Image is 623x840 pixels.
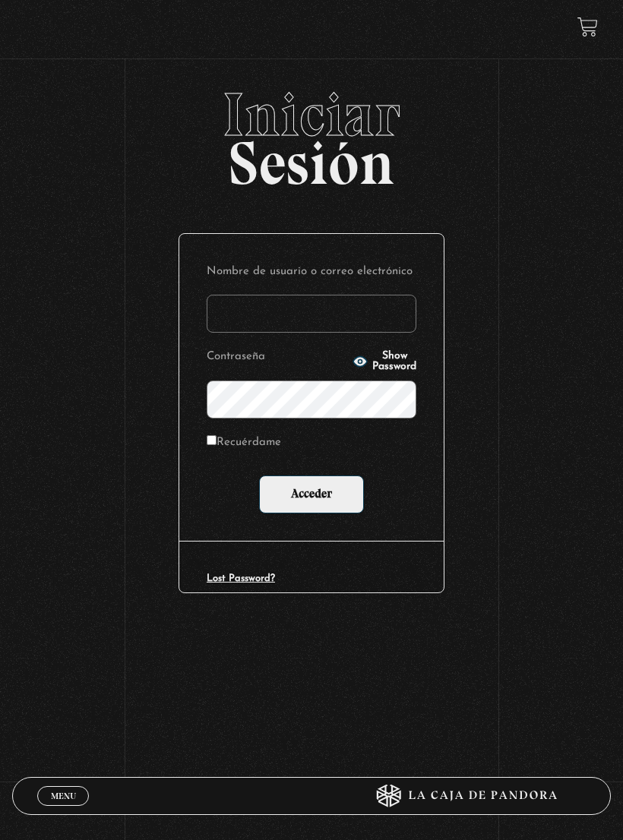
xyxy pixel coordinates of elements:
[46,804,81,815] span: Cerrar
[207,435,217,445] input: Recuérdame
[12,84,610,182] h2: Sesión
[259,475,364,513] input: Acceder
[207,261,416,283] label: Nombre de usuario o correo electrónico
[12,84,610,145] span: Iniciar
[353,351,416,372] button: Show Password
[577,17,598,37] a: View your shopping cart
[207,432,281,454] label: Recuérdame
[207,346,348,368] label: Contraseña
[372,351,416,372] span: Show Password
[51,791,76,801] span: Menu
[207,573,275,583] a: Lost Password?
